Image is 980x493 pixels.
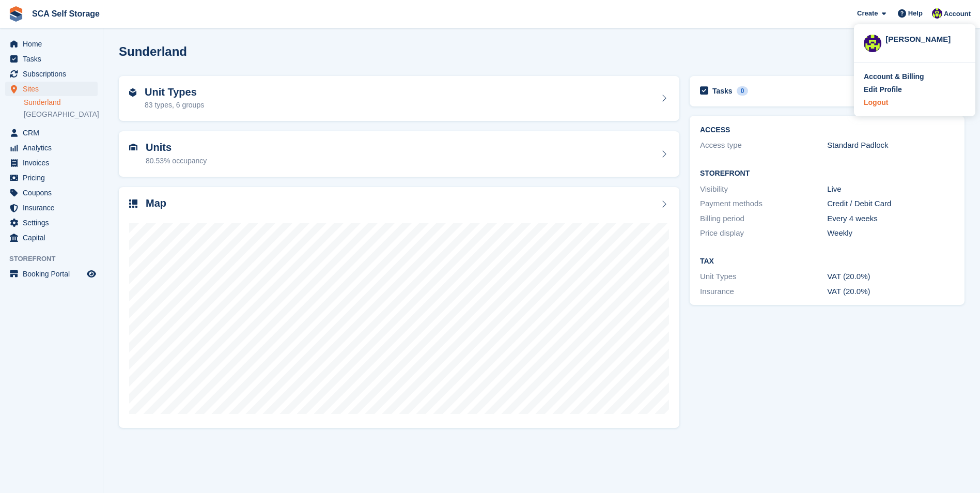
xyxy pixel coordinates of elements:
a: menu [5,267,98,281]
span: Capital [23,230,85,245]
span: Subscriptions [23,67,85,81]
div: Every 4 weeks [827,213,954,225]
div: Weekly [827,227,954,239]
a: menu [5,186,98,200]
a: menu [5,215,98,230]
div: Visibility [700,183,827,195]
div: Unit Types [700,271,827,283]
a: Sunderland [24,98,98,107]
h2: ACCESS [700,126,954,134]
a: Logout [864,97,966,108]
span: Coupons [23,186,85,200]
span: Home [23,37,85,51]
a: menu [5,141,98,155]
div: Price display [700,227,827,239]
a: Units 80.53% occupancy [119,131,679,177]
img: map-icn-33ee37083ee616e46c38cad1a60f524a97daa1e2b2c8c0bc3eb3415660979fc1.svg [129,199,137,208]
span: Settings [23,215,85,230]
a: menu [5,37,98,51]
div: Account & Billing [864,71,924,82]
a: Account & Billing [864,71,966,82]
h2: Unit Types [145,86,204,98]
span: CRM [23,126,85,140]
span: Create [857,8,878,19]
h2: Units [146,142,207,153]
a: menu [5,82,98,96]
a: Preview store [85,268,98,280]
h2: Map [146,197,166,209]
img: unit-type-icn-2b2737a686de81e16bb02015468b77c625bbabd49415b5ef34ead5e3b44a266d.svg [129,88,136,97]
div: Access type [700,140,827,151]
h2: Tax [700,257,954,266]
div: Payment methods [700,198,827,210]
div: 0 [737,86,749,96]
span: Tasks [23,52,85,66]
div: Logout [864,97,888,108]
a: menu [5,171,98,185]
a: menu [5,156,98,170]
div: 80.53% occupancy [146,156,207,166]
span: Storefront [9,254,103,264]
div: Live [827,183,954,195]
h2: Storefront [700,170,954,178]
div: Credit / Debit Card [827,198,954,210]
span: Insurance [23,201,85,215]
a: menu [5,230,98,245]
a: [GEOGRAPHIC_DATA] [24,110,98,119]
span: Booking Portal [23,267,85,281]
div: Billing period [700,213,827,225]
h2: Sunderland [119,44,187,58]
a: Edit Profile [864,84,966,95]
div: [PERSON_NAME] [885,34,966,43]
div: Standard Padlock [827,140,954,151]
a: Unit Types 83 types, 6 groups [119,76,679,121]
span: Analytics [23,141,85,155]
div: VAT (20.0%) [827,286,954,298]
a: menu [5,67,98,81]
a: SCA Self Storage [28,5,104,22]
a: menu [5,126,98,140]
span: Invoices [23,156,85,170]
img: Thomas Webb [864,35,881,52]
a: menu [5,52,98,66]
div: 83 types, 6 groups [145,100,204,111]
span: Sites [23,82,85,96]
div: Edit Profile [864,84,902,95]
a: Map [119,187,679,428]
img: unit-icn-7be61d7bf1b0ce9d3e12c5938cc71ed9869f7b940bace4675aadf7bd6d80202e.svg [129,144,137,151]
span: Account [944,9,971,19]
img: stora-icon-8386f47178a22dfd0bd8f6a31ec36ba5ce8667c1dd55bd0f319d3a0aa187defe.svg [8,6,24,22]
div: Insurance [700,286,827,298]
img: Thomas Webb [932,8,942,19]
a: menu [5,201,98,215]
h2: Tasks [712,86,733,96]
span: Help [908,8,923,19]
div: VAT (20.0%) [827,271,954,283]
span: Pricing [23,171,85,185]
